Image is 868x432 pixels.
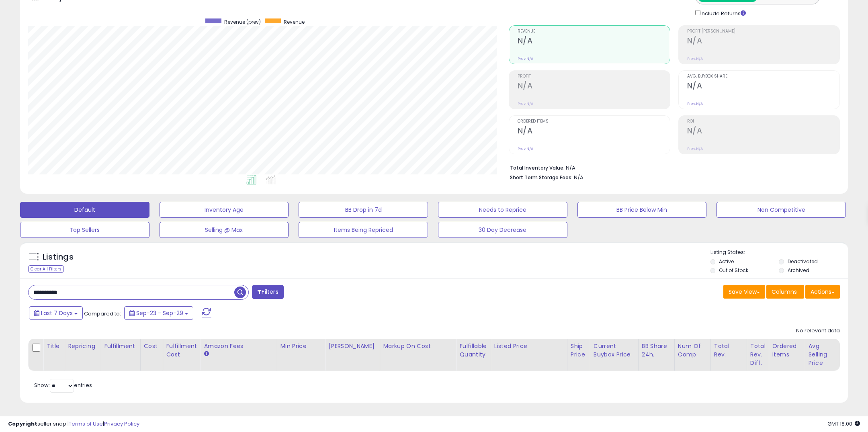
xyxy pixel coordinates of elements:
[280,342,321,350] div: Min Price
[68,342,97,350] div: Repricing
[518,81,670,92] h2: N/A
[510,164,565,171] b: Total Inventory Value:
[518,74,670,79] span: Profit
[687,101,703,106] small: Prev: N/A
[20,202,149,218] button: Default
[809,342,838,367] div: Avg Selling Price
[518,56,533,61] small: Prev: N/A
[689,8,755,17] div: Include Returns
[719,267,748,274] label: Out of Stock
[41,309,73,317] span: Last 7 Days
[687,74,839,79] span: Avg. Buybox Share
[20,222,149,238] button: Top Sellers
[8,420,37,428] strong: Copyright
[687,119,839,124] span: ROI
[772,342,802,359] div: Ordered Items
[34,381,92,389] span: Show: entries
[29,306,83,320] button: Last 7 Days
[518,36,670,47] h2: N/A
[518,126,670,137] h2: N/A
[104,420,139,428] a: Privacy Policy
[47,342,61,350] div: Title
[687,146,703,151] small: Prev: N/A
[687,29,839,34] span: Profit [PERSON_NAME]
[571,342,587,359] div: Ship Price
[166,342,197,359] div: Fulfillment Cost
[766,285,804,299] button: Columns
[299,202,428,218] button: BB Drop in 7d
[518,146,533,151] small: Prev: N/A
[84,310,121,317] span: Compared to:
[438,222,567,238] button: 30 Day Decrease
[43,252,74,263] h5: Listings
[299,222,428,238] button: Items Being Repriced
[224,18,261,25] span: Revenue (prev)
[574,174,583,181] span: N/A
[160,222,289,238] button: Selling @ Max
[594,342,635,359] div: Current Buybox Price
[687,56,703,61] small: Prev: N/A
[160,202,289,218] button: Inventory Age
[510,162,834,172] li: N/A
[510,174,573,181] b: Short Term Storage Fees:
[710,249,848,256] p: Listing States:
[459,342,487,359] div: Fulfillable Quantity
[136,309,183,317] span: Sep-23 - Sep-29
[518,29,670,34] span: Revenue
[723,285,765,299] button: Save View
[204,342,273,350] div: Amazon Fees
[788,267,809,274] label: Archived
[687,36,839,47] h2: N/A
[204,350,209,358] small: Amazon Fees.
[577,202,707,218] button: BB Price Below Min
[69,420,103,428] a: Terms of Use
[518,101,533,106] small: Prev: N/A
[805,285,840,299] button: Actions
[104,342,137,350] div: Fulfillment
[788,258,818,265] label: Deactivated
[518,119,670,124] span: Ordered Items
[717,202,846,218] button: Non Competitive
[438,202,567,218] button: Needs to Reprice
[252,285,283,299] button: Filters
[678,342,707,359] div: Num of Comp.
[284,18,305,25] span: Revenue
[719,258,734,265] label: Active
[124,306,193,320] button: Sep-23 - Sep-29
[687,81,839,92] h2: N/A
[8,420,139,428] div: seller snap | |
[827,420,860,428] span: 2025-10-7 18:00 GMT
[28,265,64,273] div: Clear All Filters
[144,342,160,350] div: Cost
[796,327,840,335] div: No relevant data
[380,339,456,371] th: The percentage added to the cost of goods (COGS) that forms the calculator for Min & Max prices.
[642,342,671,359] div: BB Share 24h.
[383,342,452,350] div: Markup on Cost
[772,288,797,296] span: Columns
[687,126,839,137] h2: N/A
[750,342,766,367] div: Total Rev. Diff.
[328,342,376,350] div: [PERSON_NAME]
[494,342,564,350] div: Listed Price
[714,342,743,359] div: Total Rev.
